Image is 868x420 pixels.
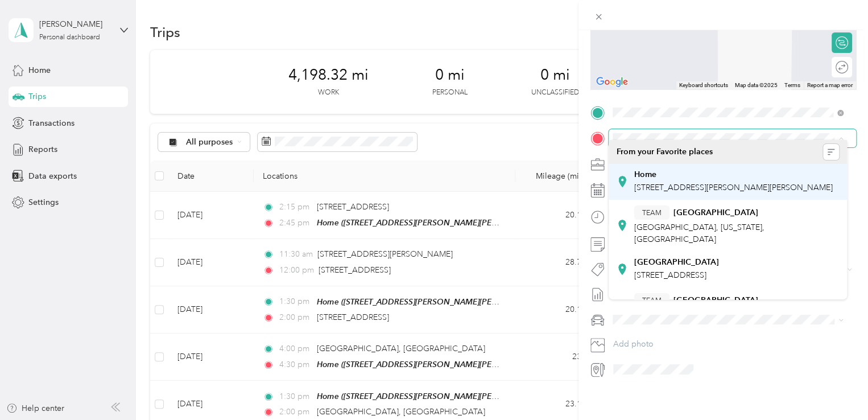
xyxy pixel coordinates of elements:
button: TEAM [634,293,669,307]
a: Report a map error [807,82,853,88]
strong: [GEOGRAPHIC_DATA] [673,208,758,218]
span: TEAM [642,295,662,306]
strong: Home [634,170,656,180]
a: Terms (opens in new tab) [784,82,800,88]
span: Map data ©2025 [735,82,778,88]
strong: [GEOGRAPHIC_DATA] [634,257,719,267]
span: [STREET_ADDRESS] [634,270,706,280]
button: TEAM [634,205,669,220]
span: TEAM [642,208,662,218]
a: Open this area in Google Maps (opens a new window) [593,75,631,89]
span: [GEOGRAPHIC_DATA], [US_STATE], [GEOGRAPHIC_DATA] [634,223,764,244]
span: [STREET_ADDRESS][PERSON_NAME][PERSON_NAME] [634,183,833,192]
button: Keyboard shortcuts [679,81,728,89]
strong: [GEOGRAPHIC_DATA] [673,295,758,306]
img: Google [593,75,631,89]
iframe: Everlance-gr Chat Button Frame [804,356,868,420]
button: Add photo [609,336,856,352]
span: From your Favorite places [617,147,713,157]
